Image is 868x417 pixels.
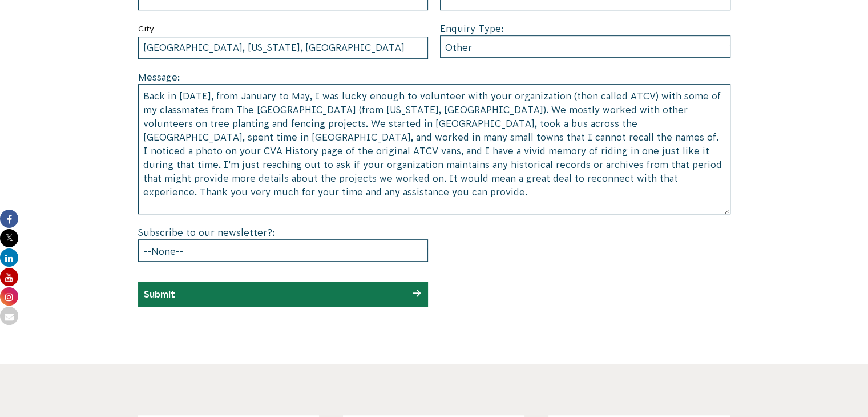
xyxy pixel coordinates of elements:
label: City [138,22,429,36]
div: Message: [138,70,730,214]
select: Subscribe to our newsletter? [138,239,429,262]
div: Enquiry Type: [440,22,730,58]
select: Enquiry Type [440,35,730,58]
div: Subscribe to our newsletter?: [138,226,429,262]
input: Submit [144,289,175,299]
iframe: reCAPTCHA [440,226,613,270]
